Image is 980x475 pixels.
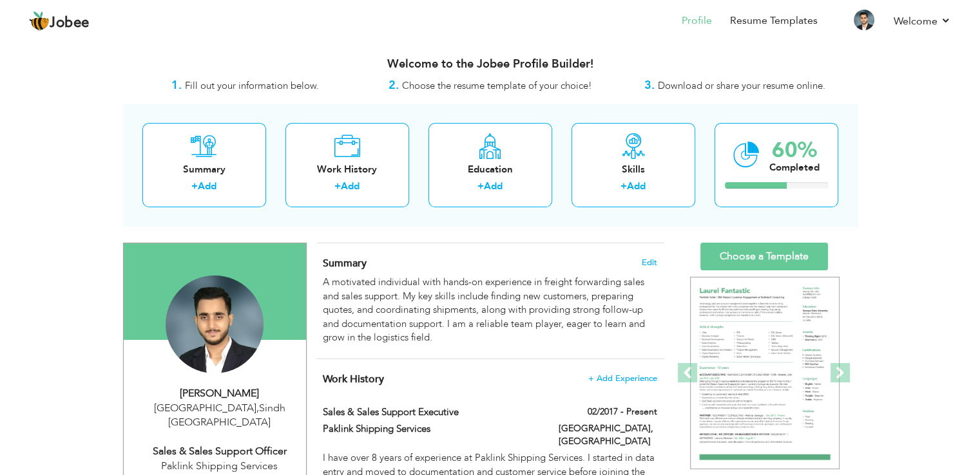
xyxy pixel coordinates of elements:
a: Add [627,180,646,192]
span: Summary [323,256,367,270]
strong: 2. [389,77,399,93]
img: Ali Raza [166,275,264,373]
span: Fill out your information below. [185,79,319,92]
div: Completed [769,161,820,174]
span: Choose the resume template of your choice! [402,79,592,92]
span: + Add Experience [588,374,657,383]
span: , [256,401,259,415]
img: jobee.io [29,11,50,32]
span: Download or share your resume online. [658,79,825,92]
a: Add [341,180,360,192]
a: Jobee [29,11,90,32]
strong: 1. [171,77,182,93]
label: Sales & Sales Support Executive [323,405,539,419]
label: + [191,180,198,193]
div: A motivated individual with hands-on experience in freight forwarding sales and sales support. My... [323,275,657,344]
div: 60% [769,140,820,161]
label: + [620,180,627,193]
h4: This helps to show the companies you have worked for. [323,373,657,386]
span: Edit [642,258,657,267]
div: Sales & Sales Support Officer [133,444,306,459]
div: [GEOGRAPHIC_DATA] Sindh [GEOGRAPHIC_DATA] [133,401,306,431]
div: Work History [296,163,399,176]
div: Summary [153,163,256,176]
label: + [334,180,341,193]
div: Skills [582,163,685,176]
strong: 3. [644,77,655,93]
a: Resume Templates [730,14,818,28]
img: Profile Img [854,10,874,30]
span: Work History [323,372,384,386]
a: Profile [682,14,712,28]
a: Welcome [894,14,951,29]
div: Education [439,163,542,176]
a: Add [484,180,503,192]
h4: Adding a summary is a quick and easy way to highlight your experience and interests. [323,257,657,270]
div: Paklink Shipping Services [133,459,306,474]
a: Add [198,180,216,192]
span: Jobee [50,16,90,30]
label: 02/2017 - Present [588,405,657,418]
label: + [477,180,484,193]
label: [GEOGRAPHIC_DATA], [GEOGRAPHIC_DATA] [559,422,657,448]
h3: Welcome to the Jobee Profile Builder! [123,58,858,71]
a: Choose a Template [700,243,828,270]
label: Paklink Shipping Services [323,422,539,436]
div: [PERSON_NAME] [133,386,306,401]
